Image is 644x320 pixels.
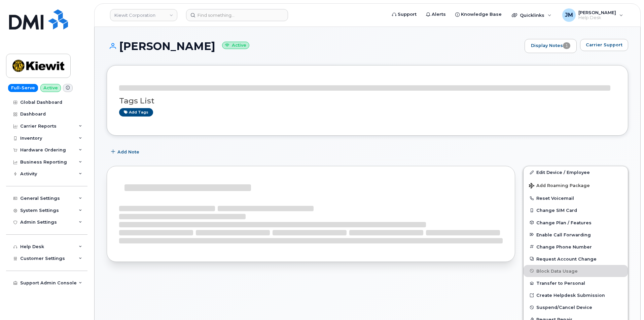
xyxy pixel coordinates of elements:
[222,42,249,49] small: Active
[524,301,628,313] button: Suspend/Cancel Device
[529,183,590,189] span: Add Roaming Package
[524,178,628,192] button: Add Roaming Package
[524,241,628,253] button: Change Phone Number
[524,217,628,229] button: Change Plan / Features
[536,305,592,310] span: Suspend/Cancel Device
[536,232,591,237] span: Enable Call Forwarding
[524,265,628,277] button: Block Data Usage
[524,204,628,216] button: Change SIM Card
[525,39,577,53] a: Display Notes1
[586,42,622,48] span: Carrier Support
[524,277,628,289] button: Transfer to Personal
[107,146,145,158] button: Add Note
[615,291,639,315] iframe: Messenger Launcher
[107,40,521,52] h1: [PERSON_NAME]
[563,42,570,49] span: 1
[524,192,628,204] button: Reset Voicemail
[536,220,592,225] span: Change Plan / Features
[524,166,628,178] a: Edit Device / Employee
[524,289,628,301] a: Create Helpdesk Submission
[580,39,628,51] button: Carrier Support
[524,253,628,265] button: Request Account Change
[119,97,616,105] h3: Tags List
[524,229,628,241] button: Enable Call Forwarding
[117,149,139,155] span: Add Note
[119,108,153,117] a: Add tags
